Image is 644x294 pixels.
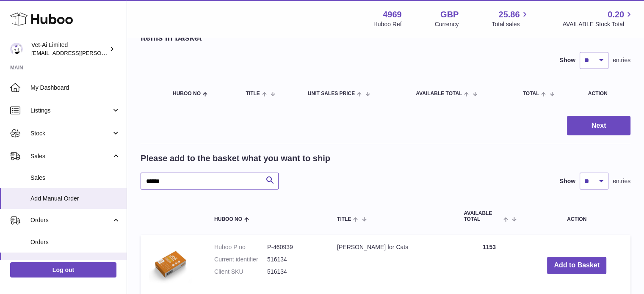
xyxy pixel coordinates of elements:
span: Sales [30,174,120,182]
span: Huboo no [214,217,242,222]
span: Title [246,91,260,96]
dd: 516134 [267,268,320,276]
span: Title [337,217,351,222]
span: Sales [30,152,111,160]
button: Add to Basket [547,257,606,274]
span: Stock [30,129,111,137]
span: entries [613,177,630,185]
dd: 516134 [267,256,320,264]
button: Next [567,116,630,136]
span: Orders [30,216,111,224]
span: 25.86 [498,9,520,20]
img: abbey.fraser-roe@vet-ai.com [10,43,23,55]
div: Huboo Ref [373,20,402,28]
div: Vet-Ai Limited [31,41,108,57]
label: Show [560,56,575,64]
dd: P-460939 [267,243,320,251]
th: Action [523,202,630,230]
dt: Huboo P no [214,243,267,251]
span: Orders [30,238,120,246]
strong: 4969 [383,9,402,20]
label: Show [560,177,575,185]
h2: Items in basket [141,32,202,44]
span: Total sales [492,20,529,28]
span: My Dashboard [30,84,120,92]
span: Huboo no [173,91,201,96]
dt: Current identifier [214,256,267,264]
span: Add Manual Order [30,195,120,203]
span: 0.20 [608,9,624,20]
span: AVAILABLE Stock Total [562,20,634,28]
span: AVAILABLE Total [416,91,462,96]
span: [EMAIL_ADDRESS][PERSON_NAME][DOMAIN_NAME] [31,49,170,56]
dt: Client SKU [214,268,267,276]
span: Total [523,91,539,96]
strong: GBP [440,9,459,20]
span: Unit Sales Price [308,91,355,96]
span: entries [613,56,630,64]
a: 0.20 AVAILABLE Stock Total [562,9,634,28]
span: Add Manual Order [30,259,120,267]
a: Log out [10,262,116,278]
a: 25.86 Total sales [492,9,529,28]
div: Action [588,91,622,96]
h2: Please add to the basket what you want to ship [141,153,330,164]
span: AVAILABLE Total [464,211,501,222]
span: Listings [30,107,111,115]
div: Currency [435,20,459,28]
img: Joii Wormer for Cats [149,243,191,286]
